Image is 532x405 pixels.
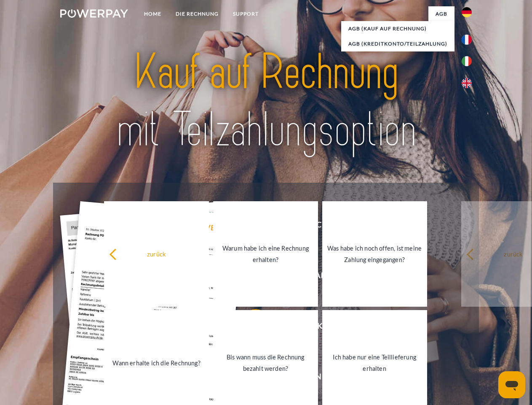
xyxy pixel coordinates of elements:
[462,56,472,66] img: it
[322,201,427,307] a: Was habe ich noch offen, ist meine Zahlung eingegangen?
[462,78,472,88] img: en
[462,35,472,45] img: fr
[80,40,452,162] img: title-powerpay_de.svg
[60,9,128,18] img: logo-powerpay-white.svg
[498,371,525,398] iframe: Schaltfläche zum Öffnen des Messaging-Fensters
[341,21,454,36] a: AGB (Kauf auf Rechnung)
[341,36,454,51] a: AGB (Kreditkonto/Teilzahlung)
[168,6,226,22] a: DIE RECHNUNG
[109,248,204,259] div: zurück
[137,6,168,22] a: Home
[226,6,266,22] a: SUPPORT
[462,7,472,17] img: de
[218,351,313,374] div: Bis wann muss die Rechnung bezahlt werden?
[428,6,454,22] a: agb
[327,351,422,374] div: Ich habe nur eine Teillieferung erhalten
[218,243,313,265] div: Warum habe ich eine Rechnung erhalten?
[109,357,204,368] div: Wann erhalte ich die Rechnung?
[327,243,422,265] div: Was habe ich noch offen, ist meine Zahlung eingegangen?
